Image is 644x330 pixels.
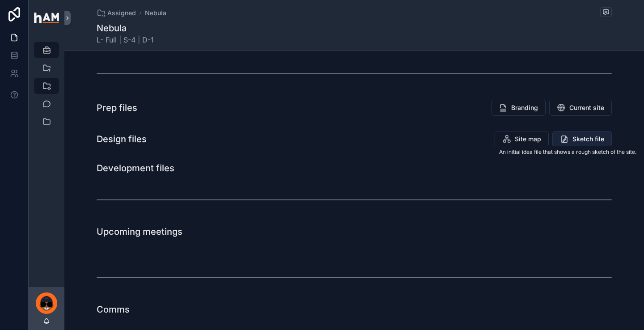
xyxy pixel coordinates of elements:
[499,148,636,155] span: An initial idea file that shows a rough sketch of the site.
[97,34,154,45] span: L- Full | S-4 | D-1
[572,135,604,144] span: Sketch file
[549,100,612,116] button: Current site
[34,13,59,23] img: App logo
[97,22,154,34] h1: Nebula
[569,103,604,112] span: Current site
[495,131,549,147] button: Site map
[107,8,136,17] span: Assigned
[29,36,64,141] div: scrollable content
[97,303,130,316] h1: Comms
[145,8,166,17] a: Nebula
[491,100,546,116] button: Branding
[97,162,174,174] h1: Development files
[515,135,541,144] span: Site map
[511,103,538,112] span: Branding
[552,131,612,147] button: Sketch file
[97,133,147,145] h1: Design files
[97,225,182,238] h1: Upcoming meetings
[97,8,136,17] a: Assigned
[97,102,137,114] h1: Prep files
